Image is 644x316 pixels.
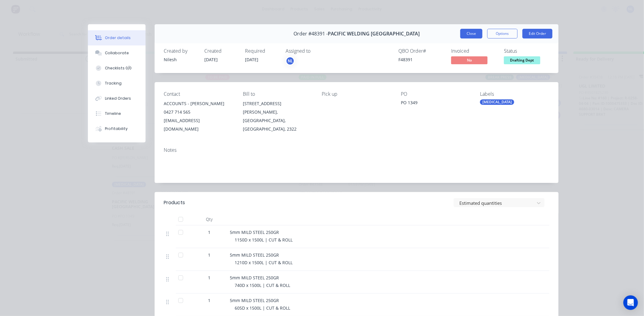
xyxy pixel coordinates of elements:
span: 1 [208,274,210,281]
div: Profitability [105,126,128,131]
span: PACIFIC WELDING [GEOGRAPHIC_DATA] [328,31,420,37]
span: 5mm MILD STEEL 250GR [230,298,279,303]
span: 1210D x 1500L | CUT & ROLL [235,260,293,265]
div: [STREET_ADDRESS] [243,99,312,108]
button: Timeline [88,106,146,121]
div: Created [204,48,238,54]
div: Pick up [322,91,391,97]
div: Timeline [105,111,121,116]
div: Collaborate [105,50,129,56]
span: No [451,56,488,64]
span: 1 [208,252,210,258]
div: Products [164,199,185,206]
span: 1 [208,297,210,304]
div: Qty [191,213,227,225]
button: Collaborate [88,45,146,61]
div: Tracking [105,81,122,86]
span: 1 [208,229,210,235]
button: Checklists 0/0 [88,61,146,76]
div: PO [401,91,470,97]
div: Checklists 0/0 [105,65,132,71]
span: 1150D x 1500L | CUT & ROLL [235,237,293,243]
button: Options [487,29,518,38]
span: [DATE] [204,57,218,62]
span: [DATE] [245,57,258,62]
span: 5mm MILD STEEL 250GR [230,275,279,281]
div: [STREET_ADDRESS][PERSON_NAME], [GEOGRAPHIC_DATA], [GEOGRAPHIC_DATA], 2322 [243,99,312,133]
div: Required [245,48,278,54]
div: Status [504,48,549,54]
div: QBO Order # [398,48,444,54]
div: [PERSON_NAME], [GEOGRAPHIC_DATA], [GEOGRAPHIC_DATA], 2322 [243,108,312,133]
div: Open Intercom Messenger [623,295,638,310]
div: Contact [164,91,233,97]
button: Profitability [88,121,146,136]
span: 740D x 1500L | CUT & ROLL [235,282,290,288]
div: [EMAIL_ADDRESS][DOMAIN_NAME] [164,116,233,133]
div: Bill to [243,91,312,97]
div: Invoiced [451,48,497,54]
button: NL [286,56,295,65]
div: ACCOUNTS - [PERSON_NAME] [164,99,233,108]
div: Created by [164,48,197,54]
span: 5mm MILD STEEL 250GR [230,229,279,235]
button: Edit Order [522,29,552,38]
div: ACCOUNTS - [PERSON_NAME]0427 714 565[EMAIL_ADDRESS][DOMAIN_NAME] [164,99,233,133]
span: 5mm MILD STEEL 250GR [230,252,279,258]
div: F48391 [398,56,444,63]
div: Notes [164,147,549,153]
button: Close [460,29,482,38]
button: Linked Orders [88,91,146,106]
span: Order #48391 - [293,31,328,37]
div: [MEDICAL_DATA] [480,99,514,105]
div: 0427 714 565 [164,108,233,116]
div: Linked Orders [105,96,131,101]
div: PO 1349 [401,99,470,108]
button: Order details [88,30,146,45]
button: Tracking [88,76,146,91]
div: Order details [105,35,131,41]
div: Assigned to [286,48,346,54]
span: 605D x 1500L | CUT & ROLL [235,305,290,311]
div: Nilesh [164,56,197,63]
div: Labels [480,91,549,97]
span: Drafting Dept [504,56,540,64]
button: Drafting Dept [504,56,540,65]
